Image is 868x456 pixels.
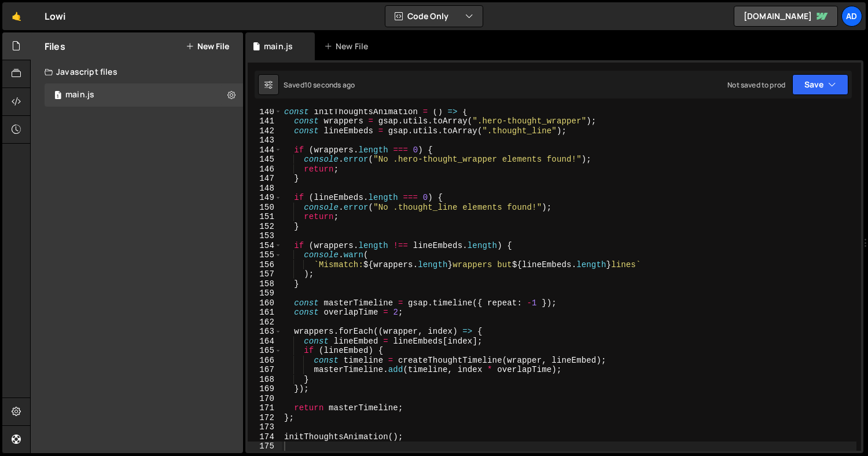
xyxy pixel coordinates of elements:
div: 145 [248,155,282,165]
div: 156 [248,260,282,270]
div: 144 [248,145,282,155]
div: 160 [248,298,282,308]
div: 141 [248,116,282,126]
div: 10 seconds ago [304,80,355,90]
div: 175 [248,442,282,451]
div: 163 [248,327,282,337]
button: Save [792,74,848,95]
button: New File [186,42,229,51]
div: 159 [248,289,282,298]
div: 174 [248,432,282,442]
div: 17330/48110.js [45,83,243,107]
div: 151 [248,212,282,222]
div: 140 [248,107,282,117]
div: 171 [248,403,282,413]
div: 154 [248,241,282,251]
div: 143 [248,136,282,145]
span: 1 [54,92,61,101]
div: Lowi [45,9,66,23]
div: Saved [284,80,355,90]
div: 161 [248,308,282,318]
div: Not saved to prod [727,80,785,90]
div: 146 [248,165,282,174]
div: New File [324,41,373,52]
div: 152 [248,222,282,232]
div: Javascript files [31,60,243,83]
div: 149 [248,193,282,203]
div: 165 [248,346,282,356]
div: 162 [248,318,282,327]
div: 157 [248,269,282,279]
a: [DOMAIN_NAME] [734,6,838,27]
div: 164 [248,337,282,346]
div: 172 [248,413,282,423]
div: 170 [248,394,282,404]
div: 166 [248,356,282,366]
div: 173 [248,422,282,432]
div: 155 [248,250,282,260]
div: 147 [248,174,282,184]
div: 169 [248,384,282,394]
h2: Files [45,40,65,53]
div: 150 [248,203,282,213]
div: main.js [264,41,293,52]
div: 167 [248,365,282,375]
div: 153 [248,231,282,241]
div: 148 [248,184,282,194]
div: 158 [248,279,282,289]
div: 142 [248,126,282,136]
div: 168 [248,375,282,385]
div: main.js [65,90,94,100]
a: 🤙 [2,2,31,30]
button: Code Only [385,6,483,27]
a: Ad [841,6,862,27]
